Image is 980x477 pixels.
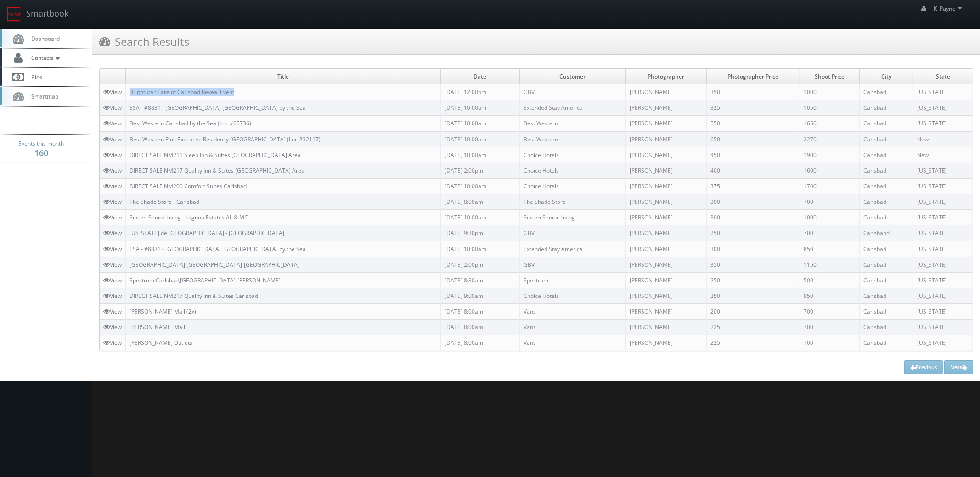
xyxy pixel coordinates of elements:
td: [US_STATE] [913,210,973,225]
td: Carlsbad [859,241,913,257]
td: [DATE] 2:00pm [441,257,519,272]
td: [PERSON_NAME] [626,163,707,178]
td: [DATE] 8:30am [441,272,519,288]
td: [DATE] 10:00am [441,241,519,257]
td: Carlsbad [859,100,913,116]
td: [DATE] 10:00am [441,100,519,116]
td: 450 [707,147,800,163]
td: Shoot Price [800,69,859,84]
a: View [103,229,122,237]
td: 250 [707,272,800,288]
td: [PERSON_NAME] [626,335,707,351]
td: 1000 [800,210,859,225]
td: 225 [707,335,800,351]
span: Dashboard [27,34,60,42]
img: smartbook-logo.png [7,7,22,22]
td: Carlsbad [859,116,913,131]
a: View [103,276,122,284]
a: DIRECT SALE NM217 Quality Inn & Suites Carlsbad [130,292,258,300]
td: Carlsbad [859,147,913,163]
td: [PERSON_NAME] [626,320,707,335]
td: [US_STATE] [913,304,973,320]
td: [PERSON_NAME] [626,116,707,131]
td: [PERSON_NAME] [626,84,707,100]
a: BrightStar Care of Carlsbad Reveal Event [130,88,234,96]
td: 1900 [800,147,859,163]
td: [DATE] 2:00pm [441,163,519,178]
td: [PERSON_NAME] [626,178,707,194]
td: [PERSON_NAME] [626,100,707,116]
td: Carlsbad [859,163,913,178]
td: Carlsbad [859,272,913,288]
td: Title [126,69,441,84]
a: View [103,213,122,221]
td: [DATE] 10:00am [441,131,519,147]
td: GBV [519,84,625,100]
td: Vans [519,335,625,351]
a: View [103,245,122,253]
a: [PERSON_NAME] Outlets [130,339,192,347]
td: [DATE] 8:00am [441,335,519,351]
td: 350 [707,257,800,272]
td: Carlsbad [859,288,913,303]
td: 700 [800,225,859,241]
a: [US_STATE] de [GEOGRAPHIC_DATA] - [GEOGRAPHIC_DATA] [130,229,284,237]
td: Carlsbad [859,84,913,100]
td: New [913,147,973,163]
a: View [103,119,122,127]
td: 1600 [800,163,859,178]
a: ESA - #8831 - [GEOGRAPHIC_DATA] [GEOGRAPHIC_DATA] by the Sea [130,104,306,112]
td: 700 [800,304,859,320]
td: State [913,69,973,84]
td: [PERSON_NAME] [626,288,707,303]
td: [DATE] 12:00pm [441,84,519,100]
td: 700 [800,194,859,210]
td: Customer [519,69,625,84]
td: 225 [707,320,800,335]
td: 350 [707,84,800,100]
a: Spectrum Carlsbad,[GEOGRAPHIC_DATA]-[PERSON_NAME] [130,276,281,284]
td: Carlsbad [859,194,913,210]
td: 700 [800,335,859,351]
td: Carlsbad [859,178,913,194]
td: Choice Hotels [519,178,625,194]
td: Spectrum [519,272,625,288]
td: 375 [707,178,800,194]
td: [US_STATE] [913,194,973,210]
td: [US_STATE] [913,163,973,178]
td: Vans [519,304,625,320]
td: Carlsbad [859,304,913,320]
a: ESA - #8831 - [GEOGRAPHIC_DATA] [GEOGRAPHIC_DATA] by the Sea [130,245,306,253]
td: [DATE] 9:00am [441,288,519,303]
a: The Shade Store - Carlsbad [130,198,199,206]
span: Contacts [27,54,62,62]
td: [PERSON_NAME] [626,147,707,163]
td: Carlsbad [859,210,913,225]
td: 1650 [800,116,859,131]
span: Smartmap [27,92,58,100]
a: Best Western Plus Executive Residency [GEOGRAPHIC_DATA] (Loc #32117) [130,135,321,143]
td: Photographer [626,69,707,84]
td: [DATE] 8:00am [441,304,519,320]
td: [DATE] 10:00am [441,147,519,163]
a: [GEOGRAPHIC_DATA] [GEOGRAPHIC_DATA]-[GEOGRAPHIC_DATA] [130,261,299,269]
td: [US_STATE] [913,100,973,116]
td: [DATE] 8:00am [441,194,519,210]
td: [PERSON_NAME] [626,210,707,225]
td: 1700 [800,178,859,194]
a: View [103,135,122,143]
td: 500 [800,272,859,288]
a: View [103,151,122,159]
td: [DATE] 9:30pm [441,225,519,241]
a: View [103,104,122,112]
td: [PERSON_NAME] [626,304,707,320]
td: [US_STATE] [913,272,973,288]
a: View [103,323,122,331]
a: DIRECT SALE NM211 Sleep Inn & Suites [GEOGRAPHIC_DATA] Area [130,151,301,159]
td: [US_STATE] [913,225,973,241]
a: View [103,198,122,206]
td: 200 [707,304,800,320]
td: 350 [707,288,800,303]
td: 300 [707,241,800,257]
a: View [103,167,122,174]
